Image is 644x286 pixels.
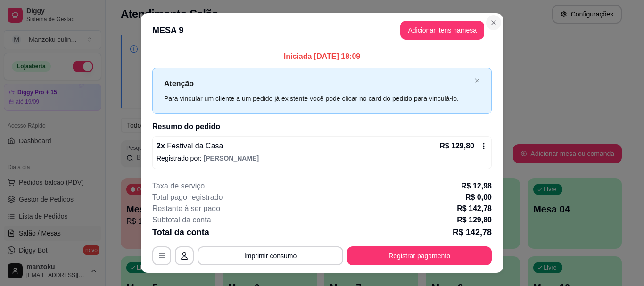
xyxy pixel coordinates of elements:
p: R$ 142,78 [457,203,492,214]
p: R$ 142,78 [453,226,492,239]
p: R$ 129,80 [457,214,492,226]
div: Para vincular um cliente a um pedido já existente você pode clicar no card do pedido para vinculá... [164,93,471,104]
p: Subtotal da conta [152,214,211,226]
h2: Resumo do pedido [152,121,492,132]
header: MESA 9 [141,13,503,47]
p: Iniciada [DATE] 18:09 [152,51,492,62]
p: Registrado por: [157,154,487,163]
button: Adicionar itens namesa [400,21,484,40]
button: Imprimir consumo [198,246,343,265]
span: close [474,78,480,83]
p: R$ 0,00 [465,192,492,203]
button: Close [486,15,501,30]
p: 2 x [157,140,223,152]
button: close [474,78,480,84]
p: R$ 12,98 [461,180,492,192]
span: Festival da Casa [165,142,223,150]
button: Registrar pagamento [347,246,492,265]
p: Total pago registrado [152,192,223,203]
p: Total da conta [152,226,209,239]
span: [PERSON_NAME] [204,155,259,162]
p: Restante à ser pago [152,203,220,214]
p: Atenção [164,78,471,90]
p: Taxa de serviço [152,180,205,192]
p: R$ 129,80 [439,140,474,152]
